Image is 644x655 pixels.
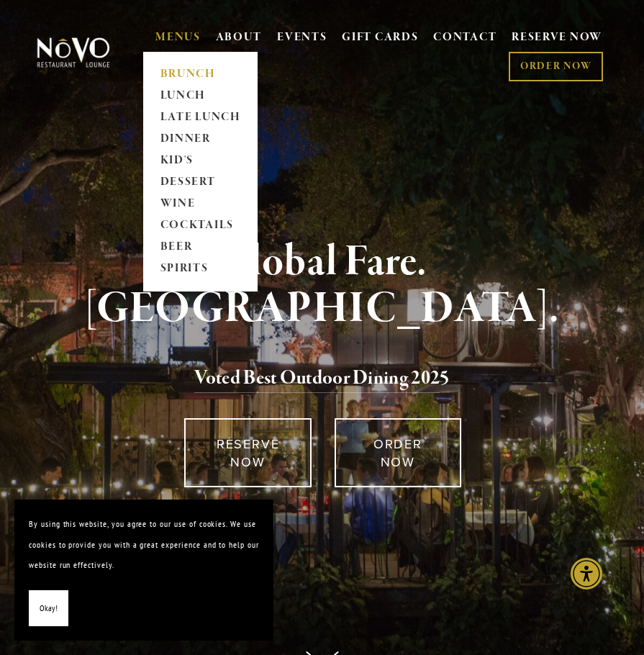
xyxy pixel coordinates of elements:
a: LATE LUNCH [155,107,245,128]
a: CONTACT [433,24,496,52]
a: DESSERT [155,171,245,193]
strong: Global Fare. [GEOGRAPHIC_DATA]. [85,235,559,336]
h2: 5 [52,363,591,394]
a: WINE [155,193,245,214]
a: COCKTAILS [155,214,245,236]
a: MENUS [155,30,201,45]
a: BEER [155,236,245,258]
a: GIFT CARDS [342,24,418,52]
span: Okay! [40,598,58,619]
a: ORDER NOW [335,418,462,487]
a: LUNCH [155,85,245,107]
p: By using this website, you agree to our use of cookies. We use cookies to provide you with a grea... [29,514,259,576]
a: BRUNCH [155,64,245,86]
img: Novo Restaurant &amp; Lounge [35,37,112,68]
section: Cookie banner [14,500,273,641]
button: Okay! [29,590,68,627]
a: DINNER [155,128,245,150]
a: SPIRITS [155,258,245,279]
a: Voted Best Outdoor Dining 202 [194,366,440,393]
a: ABOUT [216,30,263,45]
a: RESERVE NOW [184,418,312,487]
a: ORDER NOW [509,52,603,81]
a: RESERVE NOW [512,24,602,52]
div: Accessibility Menu [571,558,602,589]
a: KID'S [155,150,245,171]
a: EVENTS [277,30,327,45]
